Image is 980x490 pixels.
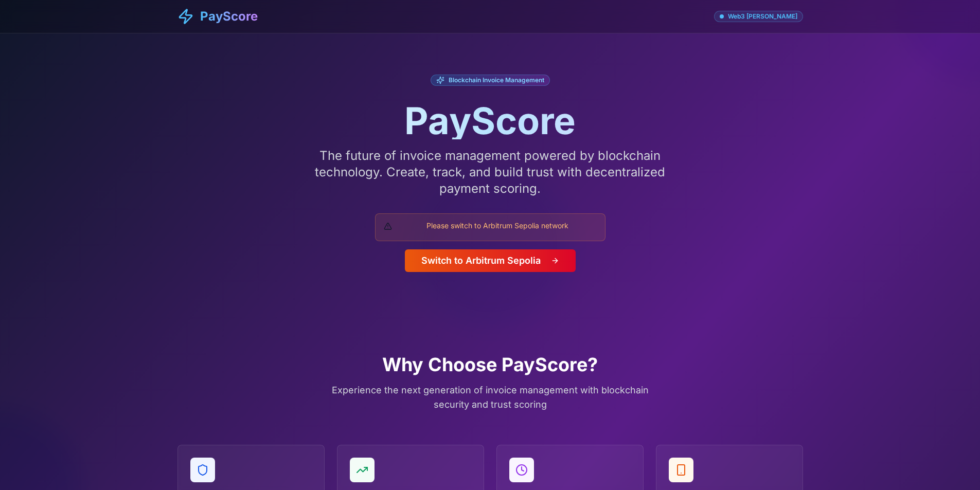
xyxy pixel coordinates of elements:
div: Blockchain Invoice Management [431,75,550,86]
p: The future of invoice management powered by blockchain technology. Create, track, and build trust... [293,148,688,197]
div: Web3 [PERSON_NAME] [714,11,803,22]
h2: Why Choose PayScore? [177,354,803,375]
div: Please switch to Arbitrum Sepolia network [384,221,597,231]
button: Switch to Arbitrum Sepolia [405,249,576,272]
h1: PayScore [177,102,803,139]
p: Experience the next generation of invoice management with blockchain security and trust scoring [317,383,663,412]
span: PayScore [200,8,258,25]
